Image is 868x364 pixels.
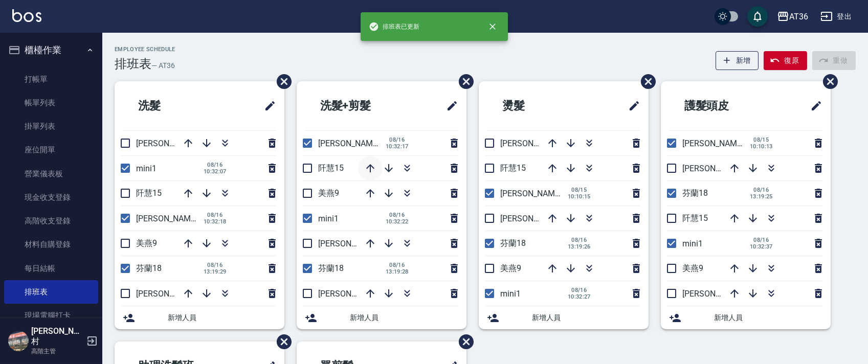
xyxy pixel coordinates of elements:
[789,10,808,23] div: AT36
[764,51,807,70] button: 復原
[318,263,344,273] span: 芬蘭18
[568,237,591,243] span: 08/16
[318,188,339,198] span: 美燕9
[451,327,475,357] span: 刪除班表
[386,268,409,275] span: 13:19:28
[204,168,227,175] span: 10:32:07
[136,238,157,248] span: 美燕9
[568,293,591,300] span: 10:32:27
[136,214,207,223] span: [PERSON_NAME]16
[31,326,83,347] h5: [PERSON_NAME]村
[633,66,657,97] span: 刪除班表
[115,306,284,329] div: 新增人員
[500,289,521,299] span: mini1
[4,304,98,327] a: 現場電腦打卡
[258,94,276,118] span: 修改班表的標題
[750,187,773,193] span: 08/16
[386,218,409,225] span: 10:32:22
[4,233,98,256] a: 材料自購登錄
[31,347,83,356] p: 高階主管
[136,289,207,299] span: [PERSON_NAME]11
[682,239,703,248] span: mini1
[269,66,293,97] span: 刪除班表
[269,327,293,357] span: 刪除班表
[318,239,384,248] span: [PERSON_NAME]6
[168,312,276,323] span: 新增人員
[318,289,389,299] span: [PERSON_NAME]11
[773,6,812,27] button: AT36
[204,218,227,225] span: 10:32:18
[4,115,98,138] a: 掛單列表
[8,331,29,351] img: Person
[682,213,708,223] span: 阡慧15
[204,162,227,168] span: 08/16
[4,209,98,233] a: 高階收支登錄
[115,57,151,71] h3: 排班表
[440,94,458,118] span: 修改班表的標題
[136,188,162,198] span: 阡慧15
[4,37,98,63] button: 櫃檯作業
[568,287,591,293] span: 08/16
[136,164,157,173] span: mini1
[568,193,591,200] span: 10:10:15
[816,7,856,26] button: 登出
[369,21,420,32] span: 排班表已更新
[386,212,409,218] span: 08/16
[136,139,202,148] span: [PERSON_NAME]6
[682,289,753,299] span: [PERSON_NAME]11
[4,138,98,162] a: 座位開單
[532,312,640,323] span: 新增人員
[682,188,708,198] span: 芬蘭18
[682,139,753,148] span: [PERSON_NAME]16
[500,263,521,273] span: 美燕9
[386,262,409,268] span: 08/16
[151,60,175,71] h6: — AT36
[115,46,175,53] h2: Employee Schedule
[350,312,458,323] span: 新增人員
[669,87,774,124] h2: 護髮頭皮
[479,306,649,329] div: 新增人員
[750,237,773,243] span: 08/16
[204,212,227,218] span: 08/16
[136,263,162,273] span: 芬蘭18
[305,87,413,124] h2: 洗髮+剪髮
[451,66,475,97] span: 刪除班表
[714,312,822,323] span: 新增人員
[4,280,98,304] a: 排班表
[500,189,571,198] span: [PERSON_NAME]16
[716,51,759,70] button: 新增
[750,143,773,150] span: 10:10:13
[568,243,591,250] span: 13:19:26
[318,139,389,148] span: [PERSON_NAME]16
[4,257,98,280] a: 每日結帳
[487,87,581,124] h2: 燙髮
[750,136,773,143] span: 08/15
[386,136,409,143] span: 08/16
[500,163,526,173] span: 阡慧15
[123,87,217,124] h2: 洗髮
[297,306,466,329] div: 新增人員
[386,143,409,150] span: 10:32:17
[622,94,640,118] span: 修改班表的標題
[481,15,504,38] button: close
[747,6,768,27] button: save
[804,94,822,118] span: 修改班表的標題
[4,67,98,91] a: 打帳單
[12,9,41,22] img: Logo
[4,162,98,186] a: 營業儀表板
[204,262,227,268] span: 08/16
[682,164,748,173] span: [PERSON_NAME]6
[318,163,344,173] span: 阡慧15
[568,187,591,193] span: 08/15
[682,263,703,273] span: 美燕9
[500,238,526,248] span: 芬蘭18
[815,66,839,97] span: 刪除班表
[750,193,773,200] span: 13:19:25
[4,91,98,115] a: 帳單列表
[500,139,566,148] span: [PERSON_NAME]6
[204,268,227,275] span: 13:19:29
[661,306,831,329] div: 新增人員
[500,214,571,223] span: [PERSON_NAME]11
[4,186,98,209] a: 現金收支登錄
[750,243,773,250] span: 10:32:37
